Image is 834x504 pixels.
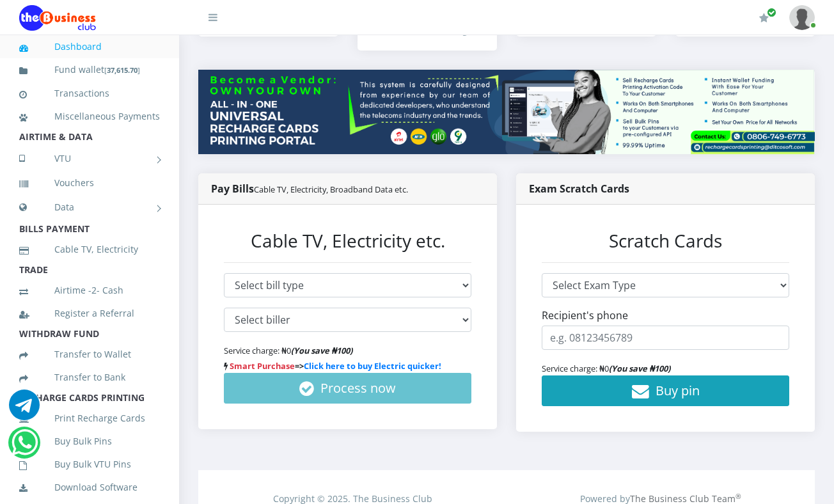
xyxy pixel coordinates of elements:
strong: (You save ₦100) [291,345,352,356]
b: 37,615.70 [107,65,138,75]
a: Transactions [19,79,160,108]
a: Vouchers [19,168,160,198]
i: Renew/Upgrade Subscription [759,13,769,23]
a: Data [19,191,160,223]
label: Recipient's phone [542,308,628,323]
button: Process now [224,373,471,404]
a: Register a Referral [19,299,160,328]
strong: (You save ₦100) [609,363,670,374]
strong: Pay Bills [211,182,408,196]
a: Miscellaneous Payments [19,102,160,131]
a: Download Software [19,473,160,502]
a: Buy Bulk VTU Pins [19,450,160,479]
small: Service charge: ₦0 [542,363,670,374]
small: Service charge: ₦0 [224,345,352,356]
a: Cable TV, Electricity [19,235,160,264]
span: Process now [320,379,396,397]
h3: Scratch Cards [542,230,789,252]
a: Click here to buy Electric quicker! [304,360,441,372]
img: multitenant_rcp.png [198,70,815,154]
sup: ® [736,492,741,501]
small: Cable TV, Electricity, Broadband Data etc. [254,184,408,195]
a: Dashboard [19,32,160,61]
a: Print Recharge Cards [19,404,160,433]
a: Transfer to Bank [19,363,160,392]
a: Chat for support [12,437,38,458]
a: Buy Bulk Pins [19,427,160,456]
a: Chat for support [9,399,40,420]
span: Renew/Upgrade Subscription [767,8,776,17]
a: Transfer to Wallet [19,340,160,369]
img: Logo [19,5,96,31]
img: User [789,5,815,30]
a: Airtime -2- Cash [19,276,160,305]
a: Fund wallet[37,615.70] [19,55,160,85]
button: Buy pin [542,375,789,406]
small: [ ] [104,65,140,75]
strong: Exam Scratch Cards [529,182,629,196]
span: Buy pin [656,382,700,399]
b: => [230,360,441,372]
h3: Cable TV, Electricity etc. [224,230,471,252]
span: Smart Purchase [230,360,295,372]
a: VTU [19,143,160,175]
input: e.g. 08123456789 [542,326,789,350]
